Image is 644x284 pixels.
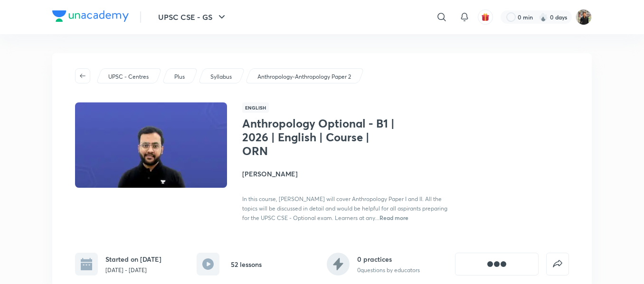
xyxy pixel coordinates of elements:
[379,214,408,221] span: Read more
[173,73,187,81] a: Plus
[357,266,420,275] p: 0 questions by educators
[481,13,490,21] img: avatar
[231,259,262,269] h6: 52 lessons
[210,73,232,81] p: Syllabus
[539,12,548,22] img: streak
[52,10,129,24] a: Company Logo
[105,266,161,275] p: [DATE] - [DATE]
[174,73,185,81] p: Plus
[107,73,151,81] a: UPSC - Centres
[108,73,149,81] p: UPSC - Centres
[546,253,569,275] button: false
[576,9,592,25] img: Yudhishthir
[242,117,398,157] h1: Anthropology Optional - B1 | 2026 | English | Course | ORN
[256,73,353,81] a: Anthropology-Anthropology Paper 2
[257,73,351,81] p: Anthropology-Anthropology Paper 2
[152,8,233,27] button: UPSC CSE - GS
[74,101,228,189] img: Thumbnail
[242,169,455,179] h4: [PERSON_NAME]
[52,10,129,22] img: Company Logo
[209,73,234,81] a: Syllabus
[478,9,493,25] button: avatar
[105,254,161,264] h6: Started on [DATE]
[357,254,420,264] h6: 0 practices
[242,195,447,221] span: In this course, [PERSON_NAME] will cover Anthropology Paper I and II. All the topics will be disc...
[242,102,269,113] span: English
[455,253,539,275] button: [object Object]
